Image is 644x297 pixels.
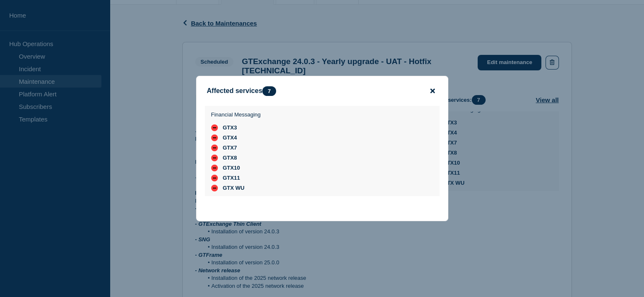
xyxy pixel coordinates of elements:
p: Financial Messaging [211,111,261,118]
span: GTX10 [223,165,240,171]
span: GTX8 [223,155,237,161]
div: down [211,165,218,171]
button: close button [428,87,437,95]
span: 7 [262,86,276,96]
span: GTX3 [223,124,237,131]
span: GTX4 [223,134,237,141]
span: GTX7 [223,145,237,151]
span: GTX WU [223,185,245,191]
div: down [211,134,218,141]
div: down [211,155,218,161]
div: down [211,145,218,151]
div: Affected services [207,86,281,96]
div: down [211,175,218,181]
div: down [211,185,218,191]
div: down [211,124,218,131]
span: GTX11 [223,175,240,181]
